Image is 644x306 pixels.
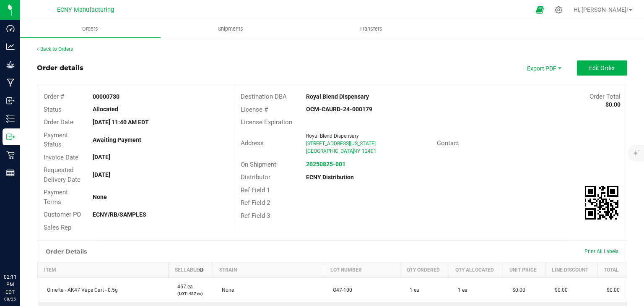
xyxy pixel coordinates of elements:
[584,248,618,254] span: Print All Labels
[503,262,545,278] th: Unit Price
[38,262,169,278] th: Item
[44,211,81,218] span: Customer PO
[37,46,73,52] a: Back to Orders
[574,6,628,13] span: Hi, [PERSON_NAME]!
[585,186,618,220] qrcode: 00000730
[93,154,110,160] strong: [DATE]
[241,212,270,220] span: Ref Field 3
[329,287,352,293] span: O47-100
[241,118,292,126] span: License Expiration
[449,262,503,278] th: Qty Allocated
[93,93,119,100] strong: 00000730
[44,93,64,100] span: Order #
[161,20,301,38] a: Shipments
[241,106,268,113] span: License #
[306,106,372,112] strong: OCM-CAURD-24-000179
[6,60,15,69] inline-svg: Grow
[93,194,107,200] strong: None
[8,239,34,264] iframe: Resource center
[44,131,68,149] span: Payment Status
[6,24,15,33] inline-svg: Dashboard
[241,173,270,181] span: Distributor
[597,262,627,278] th: Total
[589,93,621,100] span: Order Total
[605,101,621,108] strong: $0.00
[241,93,287,100] span: Destination DBA
[585,186,618,220] img: Scan me!
[530,2,549,18] span: Open Ecommerce Menu
[437,139,459,147] span: Contact
[93,119,149,126] strong: [DATE] 11:40 AM EDT
[44,224,71,231] span: Sales Rep
[6,115,15,123] inline-svg: Inventory
[20,20,161,38] a: Orders
[6,133,15,141] inline-svg: Outbound
[301,20,441,38] a: Transfers
[602,287,620,293] span: $0.00
[518,60,569,76] li: Export PDF
[306,161,345,167] a: 20250825-001
[400,262,449,278] th: Qty Ordered
[44,106,62,113] span: Status
[306,148,354,154] span: [GEOGRAPHIC_DATA]
[348,25,394,33] span: Transfers
[25,238,35,248] iframe: Resource center unread badge
[353,148,360,154] span: NY
[306,133,359,139] span: Royal Blend Dispensary
[46,248,87,255] h1: Order Details
[4,296,16,302] p: 08/25
[44,188,68,206] span: Payment Terms
[241,186,270,194] span: Ref Field 1
[207,25,254,33] span: Shipments
[6,78,15,87] inline-svg: Manufacturing
[93,211,146,218] strong: ECNY/RB/SAMPLES
[173,284,193,290] span: 457 ea
[44,118,73,126] span: Order Date
[553,6,564,14] div: Manage settings
[6,151,15,159] inline-svg: Retail
[71,25,109,33] span: Orders
[545,262,597,278] th: Line Discount
[218,287,234,293] span: None
[353,148,353,154] span: ,
[306,93,369,100] strong: Royal Blend Dispensary
[168,262,213,278] th: Sellable
[6,169,15,177] inline-svg: Reports
[454,287,467,293] span: 1 ea
[37,63,83,73] div: Order details
[57,6,114,13] span: ECNY Manufacturing
[93,106,118,112] strong: Allocated
[6,42,15,51] inline-svg: Analytics
[173,290,208,297] p: (LOT: 457 ea)
[362,148,377,154] span: 12401
[4,273,16,296] p: 02:11 PM EDT
[508,287,525,293] span: $0.00
[241,161,276,168] span: On Shipment
[213,262,324,278] th: Strain
[241,199,270,207] span: Ref Field 2
[241,139,264,147] span: Address
[324,262,400,278] th: Lot Number
[6,97,15,105] inline-svg: Inbound
[93,171,110,178] strong: [DATE]
[551,287,568,293] span: $0.00
[306,174,354,180] strong: ECNY Distribution
[589,65,615,71] span: Edit Order
[44,154,78,161] span: Invoice Date
[93,136,141,143] strong: Awaiting Payment
[306,141,376,146] span: [STREET_ADDRESS][US_STATE]
[44,166,80,183] span: Requested Delivery Date
[577,60,627,76] button: Edit Order
[43,287,118,293] span: Omerta - AK47 Vape Cart - 0.5g
[405,287,419,293] span: 1 ea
